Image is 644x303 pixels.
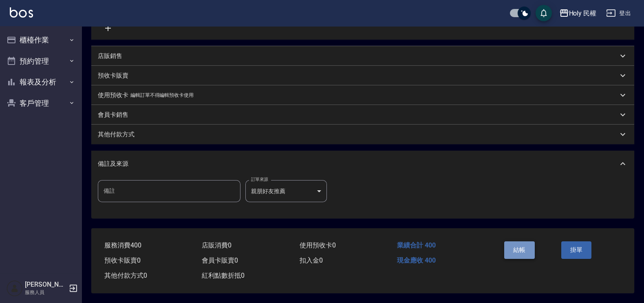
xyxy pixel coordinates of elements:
[98,160,128,168] p: 備註及來源
[504,241,535,258] button: 結帳
[561,241,592,258] button: 掛單
[98,111,128,119] p: 會員卡銷售
[91,105,634,125] div: 會員卡銷售
[556,5,600,22] button: Holy 民權
[3,71,78,93] button: 報表及分析
[3,93,78,114] button: 客戶管理
[300,256,323,264] span: 扣入金 0
[10,7,33,18] img: Logo
[25,281,66,289] h5: [PERSON_NAME]
[91,125,634,144] div: 其他付款方式
[130,91,194,100] p: 編輯訂單不得編輯預收卡使用
[536,5,552,21] button: save
[91,66,634,85] div: 預收卡販賣
[25,289,66,296] p: 服務人員
[3,51,78,72] button: 預約管理
[104,241,141,249] span: 服務消費 400
[104,272,147,279] span: 其他付款方式 0
[397,241,436,249] span: 業績合計 400
[202,272,245,279] span: 紅利點數折抵 0
[300,241,336,249] span: 使用預收卡 0
[98,52,122,60] p: 店販銷售
[245,180,327,202] div: 親朋好友推薦
[91,151,634,177] div: 備註及來源
[91,85,634,105] div: 使用預收卡編輯訂單不得編輯預收卡使用
[98,130,135,139] p: 其他付款方式
[603,6,634,21] button: 登出
[98,71,128,80] p: 預收卡販賣
[202,256,238,264] span: 會員卡販賣 0
[202,241,232,249] span: 店販消費 0
[3,29,78,51] button: 櫃檯作業
[569,8,597,18] div: Holy 民權
[98,91,128,100] p: 使用預收卡
[251,176,268,183] label: 訂單來源
[7,280,23,296] img: Person
[104,256,141,264] span: 預收卡販賣 0
[397,256,436,264] span: 現金應收 400
[91,46,634,66] div: 店販銷售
